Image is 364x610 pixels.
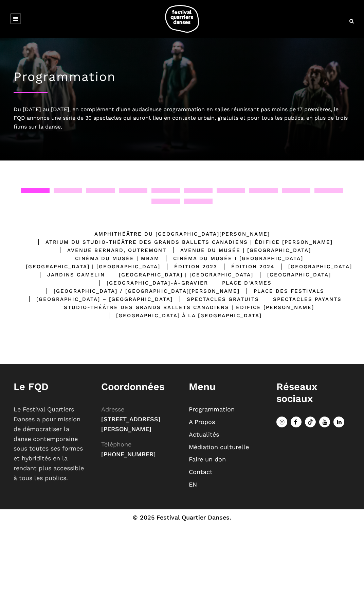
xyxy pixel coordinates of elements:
a: Actualités [189,431,219,438]
div: [GEOGRAPHIC_DATA] à la [GEOGRAPHIC_DATA] [102,311,262,320]
span: [STREET_ADDRESS][PERSON_NAME] [101,416,161,433]
div: Place d'Armes [208,279,272,287]
div: Avenue Bernard, Outremont [53,246,166,254]
a: A Propos [189,418,215,425]
div: Cinéma du Musée I [GEOGRAPHIC_DATA] [159,254,303,262]
a: EN [189,481,197,488]
div: [GEOGRAPHIC_DATA] [274,262,352,271]
a: Programmation [189,406,235,413]
div: © 2025 Festival Quartier Danses. [7,513,357,523]
div: [GEOGRAPHIC_DATA] – [GEOGRAPHIC_DATA] [22,295,173,303]
div: Amphithéâtre du [GEOGRAPHIC_DATA][PERSON_NAME] [94,230,270,238]
div: Jardins Gamelin [33,271,105,279]
h1: Réseaux sociaux [276,381,350,405]
div: [GEOGRAPHIC_DATA] | [GEOGRAPHIC_DATA] [105,271,253,279]
div: Place des Festivals [240,287,324,295]
div: Spectacles Payants [259,295,342,303]
a: Médiation culturelle [189,443,249,451]
img: logo-fqd-med [165,5,199,33]
span: [PHONE_NUMBER] [101,451,156,458]
div: Du [DATE] au [DATE], en complément d’une audacieuse programmation en salles réunissant pas moins ... [14,105,350,131]
div: Cinéma du Musée | MBAM [61,254,159,262]
div: Spectacles gratuits [173,295,259,303]
h1: Programmation [14,69,350,84]
p: Le Festival Quartiers Danses a pour mission de démocratiser la danse contemporaine sous toutes se... [14,405,88,483]
a: Contact [189,468,213,475]
span: Téléphone [101,441,131,448]
div: Édition 2023 [160,262,217,271]
div: Atrium du Studio-Théâtre des Grands Ballets Canadiens | Édifice [PERSON_NAME] [32,238,333,246]
div: Avenue du Musée | [GEOGRAPHIC_DATA] [166,246,311,254]
h1: Coordonnées [101,381,175,393]
div: [GEOGRAPHIC_DATA] | [GEOGRAPHIC_DATA] [12,262,160,271]
a: Faire un don [189,456,226,463]
div: Édition 2024 [217,262,274,271]
h1: Le FQD [14,381,88,393]
div: Studio-Théâtre des Grands Ballets Canadiens | Édifice [PERSON_NAME] [50,303,314,311]
div: [GEOGRAPHIC_DATA] / [GEOGRAPHIC_DATA][PERSON_NAME] [40,287,240,295]
div: [GEOGRAPHIC_DATA]-à-Gravier [93,279,208,287]
span: Adresse [101,406,124,413]
div: [GEOGRAPHIC_DATA] [253,271,331,279]
h1: Menu [189,381,263,393]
